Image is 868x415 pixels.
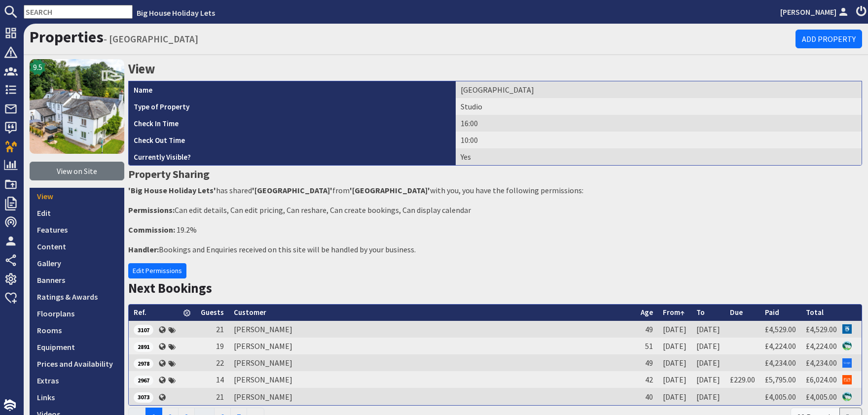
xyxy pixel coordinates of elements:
[842,324,852,334] img: Referer: Independent Cottages
[691,388,725,405] td: [DATE]
[129,115,456,132] th: Check In Time
[730,375,755,384] a: £229.00
[658,388,691,405] td: [DATE]
[216,358,224,368] span: 22
[24,5,133,19] input: SEARCH
[134,341,153,351] a: 2891
[691,338,725,354] td: [DATE]
[30,59,124,154] img: Monnow Valley Studio's icon
[229,371,636,388] td: [PERSON_NAME]
[177,225,197,235] span: 19.2%
[128,225,175,235] strong: Commission:
[128,166,862,182] h3: Property Sharing
[30,389,124,406] a: Links
[201,308,224,317] a: Guests
[456,81,862,98] td: [GEOGRAPHIC_DATA]
[30,221,124,238] a: Features
[691,321,725,338] td: [DATE]
[128,59,862,79] h2: View
[765,375,796,384] a: £5,795.00
[663,308,685,317] a: From
[216,392,224,402] span: 21
[765,358,796,368] a: £4,234.00
[806,358,837,368] a: £4,234.00
[765,324,796,334] a: £4,529.00
[456,115,862,132] td: 16:00
[128,243,862,255] p: Bookings and Enquiries received on this site will be handled by your business.
[658,354,691,371] td: [DATE]
[30,339,124,355] a: Equipment
[30,188,124,205] a: View
[128,185,216,195] strong: 'Big House Holiday Lets'
[691,354,725,371] td: [DATE]
[636,388,658,405] td: 40
[842,358,852,368] img: Referer: Google
[30,27,104,47] a: Properties
[456,132,862,148] td: 10:00
[725,305,760,321] th: Due
[658,338,691,354] td: [DATE]
[134,324,153,334] a: 3107
[765,308,779,317] a: Paid
[30,205,124,221] a: Edit
[30,305,124,322] a: Floorplans
[806,375,837,384] a: £6,024.00
[134,358,153,368] a: 2978
[636,371,658,388] td: 42
[137,8,215,18] a: Big House Holiday Lets
[33,61,42,73] span: 9.5
[229,388,636,405] td: [PERSON_NAME]
[104,33,198,45] small: - [GEOGRAPHIC_DATA]
[134,359,153,369] span: 2978
[796,30,862,48] a: Add Property
[128,204,862,216] p: Can edit details, Can edit pricing, Can reshare, Can create bookings, Can display calendar
[128,184,862,196] p: has shared from with you, you have the following permissions:
[229,354,636,371] td: [PERSON_NAME]
[30,322,124,339] a: Rooms
[30,59,124,154] a: Monnow Valley Studio's icon9.5
[30,355,124,372] a: Prices and Availability
[806,392,837,402] a: £4,005.00
[696,308,705,317] a: To
[765,392,796,402] a: £4,005.00
[842,392,852,401] img: Referer: Big House Holiday Lets
[456,148,862,165] td: Yes
[806,308,824,317] a: Total
[691,371,725,388] td: [DATE]
[129,81,456,98] th: Name
[780,6,850,18] a: [PERSON_NAME]
[216,324,224,334] span: 21
[636,321,658,338] td: 49
[134,392,153,402] span: 3073
[229,321,636,338] td: [PERSON_NAME]
[229,338,636,354] td: [PERSON_NAME]
[641,308,653,317] a: Age
[134,325,153,335] span: 3107
[134,391,153,401] a: 3073
[134,375,153,384] a: 2967
[30,162,124,180] a: View on Site
[636,338,658,354] td: 51
[4,399,16,411] img: staytech_i_w-64f4e8e9ee0a9c174fd5317b4b171b261742d2d393467e5bdba4413f4f884c10.svg
[30,372,124,389] a: Extras
[128,280,212,296] a: Next Bookings
[216,341,224,351] span: 19
[134,342,153,352] span: 2891
[129,98,456,115] th: Type of Property
[216,375,224,384] span: 14
[842,375,852,384] img: Referer: Landed Houses
[129,148,456,165] th: Currently Visible?
[806,324,837,334] a: £4,529.00
[128,244,159,254] strong: Handler:
[636,354,658,371] td: 49
[129,132,456,148] th: Check Out Time
[134,376,153,385] span: 2967
[456,98,862,115] td: Studio
[350,185,430,195] strong: '[GEOGRAPHIC_DATA]'
[30,272,124,288] a: Banners
[30,255,124,272] a: Gallery
[128,205,175,215] strong: Permissions:
[842,341,852,350] img: Referer: Big House Holiday Lets
[30,238,124,255] a: Content
[134,308,146,317] a: Ref.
